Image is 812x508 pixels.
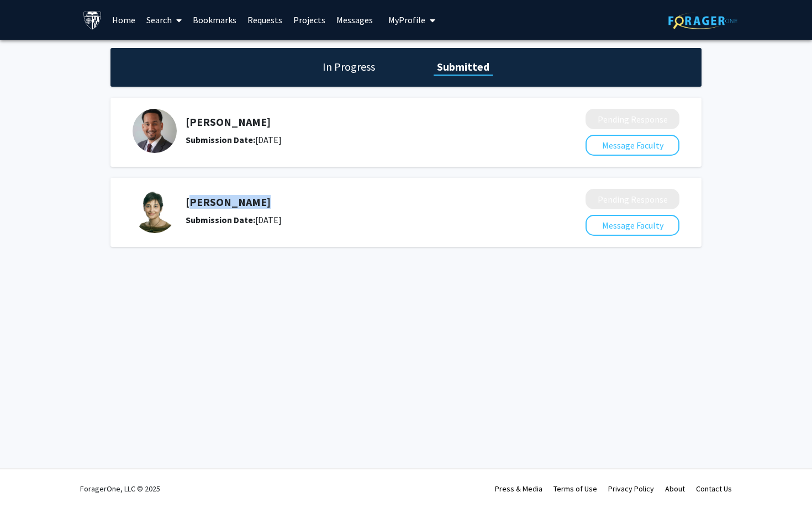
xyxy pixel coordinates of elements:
[586,140,679,151] a: Message Faculty
[80,469,160,508] div: ForagerOne, LLC © 2025
[331,1,378,39] a: Messages
[388,14,425,25] span: My Profile
[133,109,177,153] img: Profile Picture
[186,214,255,225] b: Submission Date:
[133,189,177,233] img: Profile Picture
[186,115,527,129] h5: [PERSON_NAME]
[696,484,732,494] a: Contact Us
[107,1,141,39] a: Home
[288,1,331,39] a: Projects
[553,484,597,494] a: Terms of Use
[319,59,378,75] h1: In Progress
[186,213,527,226] div: [DATE]
[608,484,654,494] a: Privacy Policy
[186,133,527,146] div: [DATE]
[586,189,679,209] button: Pending Response
[586,215,679,236] button: Message Faculty
[665,484,685,494] a: About
[186,195,527,209] h5: [PERSON_NAME]
[586,220,679,231] a: Message Faculty
[495,484,542,494] a: Press & Media
[83,10,102,30] img: Johns Hopkins University Logo
[187,1,242,39] a: Bookmarks
[434,59,493,75] h1: Submitted
[586,135,679,156] button: Message Faculty
[186,134,255,145] b: Submission Date:
[242,1,288,39] a: Requests
[668,12,737,29] img: ForagerOne Logo
[586,109,679,129] button: Pending Response
[141,1,187,39] a: Search
[8,458,47,500] iframe: Chat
